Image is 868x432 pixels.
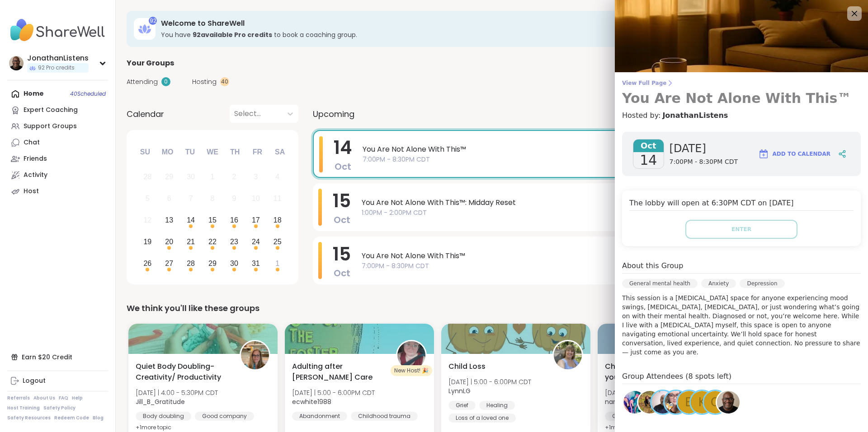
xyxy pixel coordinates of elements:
[225,189,244,209] div: Not available Thursday, October 9th, 2025
[165,236,173,248] div: 20
[203,167,222,187] div: Not available Wednesday, October 1st, 2025
[165,257,173,269] div: 27
[703,390,728,415] a: O
[189,192,193,204] div: 7
[230,214,238,226] div: 16
[333,242,351,267] span: 15
[230,236,238,248] div: 23
[181,189,201,209] div: Not available Tuesday, October 7th, 2025
[605,361,699,383] span: Chit Chat: What's on your Mind?
[274,236,282,248] div: 25
[43,405,75,411] a: Safety Policy
[665,391,687,413] img: bt7lmt
[268,232,287,251] div: Choose Saturday, October 25th, 2025
[54,415,89,421] a: Redeem Code
[554,341,582,369] img: LynnLG
[127,302,857,315] div: We think you'll like these groups
[203,254,222,273] div: Choose Wednesday, October 29th, 2025
[622,110,861,121] h4: Hosted by:
[362,251,841,261] span: You Are Not Alone With This™
[9,56,24,70] img: JonathanListens
[211,192,215,204] div: 8
[605,388,687,397] span: [DATE] | 6:00 - 7:00PM CDT
[160,211,179,230] div: Choose Monday, October 13th, 2025
[362,197,841,208] span: You Are Not Alone With This™: Midday Reset
[292,412,347,421] div: Abandonment
[640,152,657,168] span: 14
[268,211,287,230] div: Choose Saturday, October 18th, 2025
[127,77,158,87] span: Attending
[167,192,171,204] div: 6
[181,211,201,230] div: Choose Tuesday, October 14th, 2025
[143,214,151,226] div: 12
[7,405,40,411] a: Host Training
[160,167,179,187] div: Not available Monday, September 29th, 2025
[758,149,769,159] img: ShareWell Logomark
[252,236,260,248] div: 24
[203,211,222,230] div: Choose Wednesday, October 15th, 2025
[754,143,835,165] button: Add to Calendar
[208,257,217,269] div: 29
[59,395,68,401] a: FAQ
[7,14,108,46] img: ShareWell Nav Logo
[149,17,157,25] div: 92
[181,254,201,273] div: Choose Tuesday, October 28th, 2025
[605,412,664,421] div: Good company
[363,144,840,155] span: You Are Not Alone With This™
[246,167,265,187] div: Not available Friday, October 3rd, 2025
[160,232,179,251] div: Choose Monday, October 20th, 2025
[773,150,830,158] span: Add to Calendar
[247,142,267,162] div: Fr
[362,261,841,271] span: 7:00PM - 8:30PM CDT
[274,192,282,204] div: 11
[23,376,46,386] div: Logout
[138,254,157,273] div: Choose Sunday, October 26th, 2025
[637,390,662,415] a: Ashley_Voss
[622,79,861,87] span: View Full Page
[362,208,841,218] span: 1:00PM - 2:00PM CDT
[622,279,698,288] div: General mental health
[731,225,751,233] span: Enter
[203,232,222,251] div: Choose Wednesday, October 22nd, 2025
[716,390,741,415] a: JonathanListens
[208,214,217,226] div: 15
[275,257,279,269] div: 1
[391,365,432,376] div: New Host! 🎉
[138,167,157,187] div: Not available Sunday, September 28th, 2025
[157,142,177,162] div: Mo
[136,361,230,383] span: Quiet Body Doubling- Creativity/ Productivity
[252,257,260,269] div: 31
[246,254,265,273] div: Choose Friday, October 31st, 2025
[633,139,664,152] span: Oct
[225,254,244,273] div: Choose Thursday, October 30th, 2025
[711,394,720,411] span: O
[24,154,47,163] div: Friends
[334,135,352,160] span: 14
[143,236,151,248] div: 19
[685,394,693,411] span: b
[662,110,728,121] a: JonathanListens
[136,388,218,397] span: [DATE] | 4:00 - 5:30PM CDT
[225,167,244,187] div: Not available Thursday, October 2nd, 2025
[7,135,108,151] a: Chat
[252,214,260,226] div: 17
[72,395,83,401] a: Help
[203,189,222,209] div: Not available Wednesday, October 8th, 2025
[333,188,351,214] span: 15
[24,187,39,196] div: Host
[38,64,75,72] span: 92 Pro credits
[622,90,861,107] h3: You Are Not Alone With This™
[335,160,351,173] span: Oct
[33,395,55,401] a: About Us
[397,341,425,369] img: ecwhite1988
[24,122,77,131] div: Support Groups
[7,415,51,421] a: Safety Resources
[246,189,265,209] div: Not available Friday, October 10th, 2025
[622,79,861,107] a: View Full PageYou Are Not Alone With This™
[160,254,179,273] div: Choose Monday, October 27th, 2025
[268,254,287,273] div: Choose Saturday, November 1st, 2025
[138,211,157,230] div: Not available Sunday, October 12th, 2025
[622,260,683,271] h4: About this Group
[211,171,215,183] div: 1
[270,142,290,162] div: Sa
